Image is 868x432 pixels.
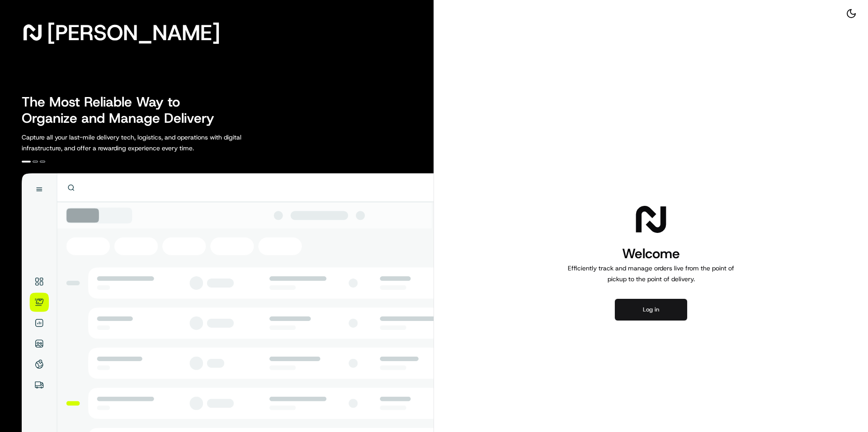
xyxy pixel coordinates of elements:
h2: The Most Reliable Way to Organize and Manage Delivery [22,94,224,126]
p: Capture all your last-mile delivery tech, logistics, and operations with digital infrastructure, ... [22,132,282,153]
span: [PERSON_NAME] [47,23,220,42]
button: Log in [615,299,687,321]
p: Efficiently track and manage orders live from the point of pickup to the point of delivery. [564,263,738,284]
h1: Welcome [564,245,738,263]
